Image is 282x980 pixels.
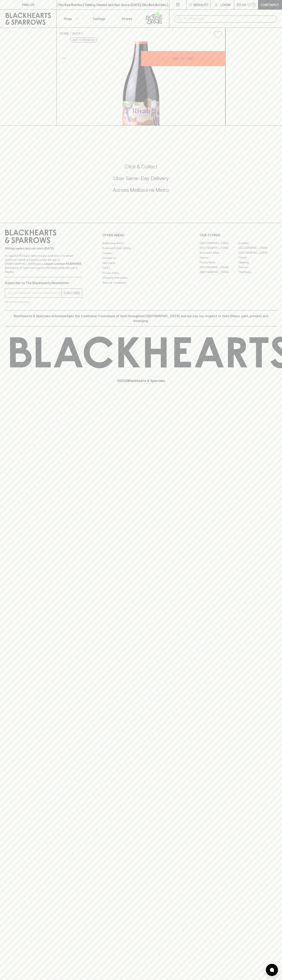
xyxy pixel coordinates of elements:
[5,246,82,250] p: Sibling owned and run since [DATE]
[200,270,238,275] a: [GEOGRAPHIC_DATA]
[5,175,277,182] h5: Uber Same-Day Delivery
[200,246,238,250] a: [GEOGRAPHIC_DATA]
[8,314,274,323] p: Blackhearts & Sparrows acknowledges the traditional Custodians of land throughout [GEOGRAPHIC_DAT...
[238,260,277,265] a: Geelong
[238,250,277,255] a: [GEOGRAPHIC_DATA]
[44,262,81,265] strong: Liquor License #32064953
[102,251,180,255] a: Careers
[102,256,180,261] a: Contact Us
[253,4,255,6] p: 0
[85,10,113,28] a: Tastings
[212,29,224,40] button: Add to wishlist
[5,163,277,170] h5: Click & Collect
[60,32,69,35] a: HOME
[184,16,274,22] input: Try "Pinot noir"
[5,280,82,285] p: Subscribe to The Blackhearts Newsletter
[200,250,238,255] a: Brunswick West
[200,265,238,270] a: [GEOGRAPHIC_DATA]
[200,260,238,265] a: Fitzroy North
[5,300,82,304] p: We will never spam you
[238,255,277,260] a: Fitzroy
[194,2,209,7] p: Wishlist
[71,38,97,42] button: Add to wishlist
[238,265,277,270] a: Prahran
[63,291,80,295] p: SUBSCRIBE
[200,241,238,246] a: [GEOGRAPHIC_DATA]
[5,147,277,215] div: Call to action block
[102,233,180,238] p: OTHER AREAS
[8,290,62,296] input: e.g. jane@blackheartsandsparrows.com.au
[62,289,82,297] button: SUBSCRIBE
[238,270,277,275] a: Thornbury
[237,2,246,7] p: $0.00
[102,261,180,265] a: Gift Cards
[238,241,277,246] a: Braddon
[238,246,277,250] a: [GEOGRAPHIC_DATA]
[220,2,230,7] p: Login
[92,16,105,21] p: Tastings
[270,968,274,972] img: bubble-icon
[102,266,180,270] a: FAQ's
[141,51,225,66] button: ADD TO CART
[57,10,85,28] button: Shop
[113,10,141,28] a: Stores
[173,56,194,61] p: ADD TO CART
[57,41,225,125] img: 38783.png
[5,254,82,274] p: It is against the law to sell or supply alcohol to, or to obtain alcohol on behalf of a person un...
[102,270,180,275] a: Privacy Policy
[22,2,34,7] p: FIND US
[64,16,72,21] p: Shop
[261,2,279,7] p: Checkout
[5,187,277,193] h5: Across Melbourne Metro
[200,233,277,238] p: OUR STORES
[102,246,180,251] a: Business & Bulk Gifting
[122,16,132,21] p: Stores
[102,275,180,280] a: Shipping Information
[102,241,180,246] a: Bottle Drop FAQ's
[200,255,238,260] a: Elwood
[72,32,81,35] a: SHOP
[102,280,180,285] a: Terms & Conditions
